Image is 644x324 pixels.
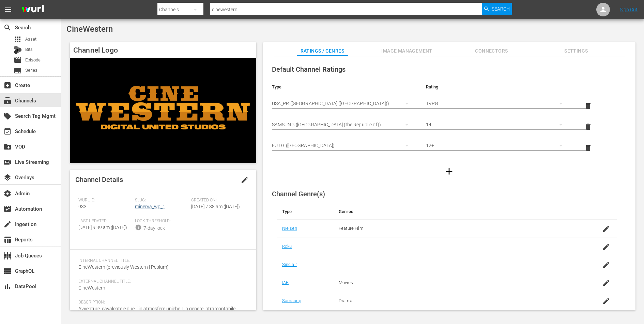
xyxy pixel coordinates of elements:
[135,204,165,209] a: minerva_wp_1
[580,98,596,114] button: delete
[466,47,517,55] span: Connectors
[78,258,244,264] span: Internal Channel Title:
[135,198,188,203] span: Slug:
[426,94,569,113] div: TVPG
[78,225,127,230] span: [DATE] 9:39 am ([DATE])
[3,143,12,151] span: VOD
[135,224,142,231] span: info
[282,298,301,303] a: Samsung
[236,172,253,188] button: edit
[272,190,325,198] span: Channel Genre(s)
[78,204,87,209] span: 933
[191,204,240,209] span: [DATE] 7:38 am ([DATE])
[584,102,592,110] span: delete
[14,56,22,64] span: Episode
[70,58,256,163] img: CineWestern
[70,42,256,58] h4: Channel Logo
[272,115,415,134] div: SAMSUNG ([GEOGRAPHIC_DATA] (the Republic of))
[580,140,596,156] button: delete
[25,36,36,43] span: Asset
[272,94,415,113] div: USA_PR ([GEOGRAPHIC_DATA] ([GEOGRAPHIC_DATA]))
[266,79,632,158] table: simple table
[191,198,244,203] span: Created On:
[3,189,12,198] span: Admin
[3,97,12,105] span: Channels
[420,79,574,95] th: Rating
[78,264,169,270] span: CineWestern (previously Western | Peplum)
[266,79,420,95] th: Type
[3,252,12,260] span: Job Queues
[3,236,12,244] span: Reports
[14,67,22,75] span: Series
[3,112,12,120] span: Search Tag Mgmt
[272,65,346,73] span: Default Channel Ratings
[3,282,12,291] span: DataPool
[426,136,569,155] div: 12+
[584,123,592,131] span: delete
[66,24,113,34] span: CineWestern
[426,115,569,134] div: 14
[282,280,289,285] a: IAB
[3,24,12,32] span: Search
[78,198,132,203] span: Wurl ID:
[78,300,244,305] span: Description:
[78,285,105,291] span: CineWestern
[333,203,579,220] th: Genres
[14,46,22,54] div: Bits
[135,219,188,224] span: Lock Threshold:
[14,35,22,43] span: Asset
[3,267,12,275] span: GraphQL
[75,175,123,184] span: Channel Details
[16,2,49,18] img: ans4CAIJ8jUAAAAAAAAAAAAAAAAAAAAAAAAgQb4GAAAAAAAAAAAAAAAAAAAAAAAAJMjXAAAAAAAAAAAAAAAAAAAAAAAAgAT5G...
[584,144,592,152] span: delete
[482,3,512,15] button: Search
[25,57,41,64] span: Episode
[25,67,37,74] span: Series
[3,173,12,182] span: Overlays
[381,47,432,55] span: Image Management
[282,262,297,267] a: Sinclair
[277,203,333,220] th: Type
[3,127,12,136] span: Schedule
[78,219,132,224] span: Last Updated:
[282,244,292,249] a: Roku
[492,3,510,15] span: Search
[3,205,12,213] span: Automation
[580,118,596,135] button: delete
[272,136,415,155] div: EU LG ([GEOGRAPHIC_DATA])
[4,5,12,14] span: menu
[551,47,602,55] span: Settings
[3,81,12,89] span: Create
[297,47,348,55] span: Ratings / Genres
[241,176,249,184] span: edit
[3,220,12,228] span: Ingestion
[143,225,165,232] div: 7-day lock
[620,7,638,12] a: Sign Out
[78,279,244,284] span: External Channel Title:
[3,158,12,166] span: Live Streaming
[282,226,297,231] a: Nielsen
[25,46,33,53] span: Bits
